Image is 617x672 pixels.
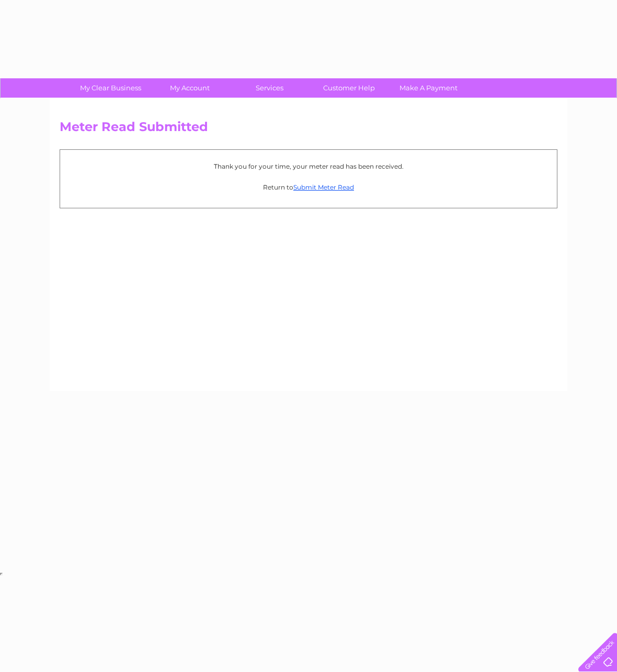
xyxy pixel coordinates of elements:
[293,183,354,191] a: Submit Meter Read
[147,78,233,98] a: My Account
[65,182,552,192] p: Return to
[67,78,154,98] a: My Clear Business
[65,161,552,171] p: Thank you for your time, your meter read has been received.
[60,120,557,139] h2: Meter Read Submitted
[306,78,392,98] a: Customer Help
[385,78,472,98] a: Make A Payment
[226,78,313,98] a: Services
